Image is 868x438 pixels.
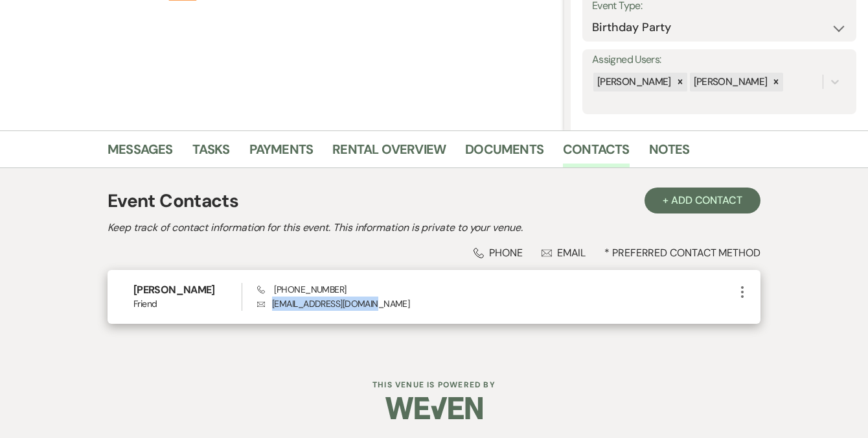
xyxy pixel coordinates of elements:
[108,246,760,260] div: * Preferred Contact Method
[542,246,586,260] div: Email
[593,73,673,91] div: [PERSON_NAME]
[385,385,483,431] img: Weven Logo
[465,139,543,167] a: Documents
[257,297,735,311] p: [EMAIL_ADDRESS][DOMAIN_NAME]
[649,139,690,167] a: Notes
[108,188,238,215] h1: Event Contacts
[592,51,847,69] label: Assigned Users:
[563,139,630,167] a: Contacts
[690,73,770,91] div: [PERSON_NAME]
[249,139,314,167] a: Payments
[133,297,242,311] span: Friend
[108,139,173,167] a: Messages
[332,139,446,167] a: Rental Overview
[474,246,523,260] div: Phone
[133,283,242,297] h6: [PERSON_NAME]
[108,220,760,236] h2: Keep track of contact information for this event. This information is private to your venue.
[257,284,346,295] span: [PHONE_NUMBER]
[645,188,760,213] button: + Add Contact
[192,139,230,167] a: Tasks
